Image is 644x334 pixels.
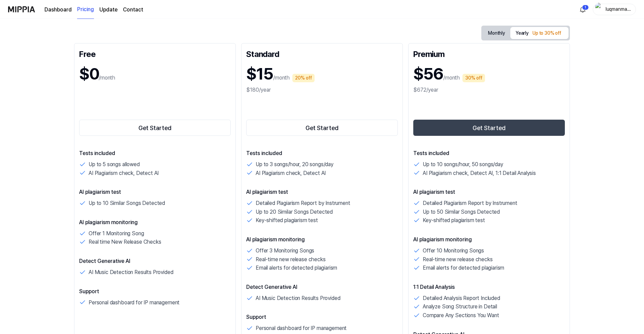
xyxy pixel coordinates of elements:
p: Tests included [79,149,231,157]
a: Update [99,6,118,14]
div: luqmanmarchal [605,5,632,13]
p: /month [443,74,460,82]
a: Get Started [246,118,398,137]
p: Detailed Plagiarism Report by Instrument [423,199,517,208]
p: Detect Generative AI [246,283,398,291]
p: AI Music Detection Results Provided [256,294,340,303]
div: $180/year [246,86,398,94]
button: Get Started [246,120,398,136]
p: AI Plagiarism check, Detect AI, 1:1 Detail Analysis [423,169,536,178]
div: 1 [582,5,589,10]
div: Standard [246,48,398,59]
p: Up to 3 songs/hour, 20 songs/day [256,160,333,169]
p: Up to 20 Similar Songs Detected [256,208,333,216]
p: Email alerts for detected plagiarism [423,264,504,272]
p: /month [99,74,115,82]
h1: $15 [246,62,273,86]
p: Offer 10 Monitoring Songs [423,246,484,255]
p: Key-shifted plagiarism test [256,216,318,225]
p: Support [246,313,398,321]
h1: $56 [413,62,443,86]
p: Tests included [246,149,398,157]
p: Email alerts for detected plagiarism [256,264,337,272]
a: Pricing [77,0,94,19]
p: Personal dashboard for IP management [89,298,180,307]
p: Up to 10 Similar Songs Detected [89,199,165,208]
p: Detect Generative AI [79,257,231,265]
p: AI plagiarism monitoring [413,236,565,244]
p: Detailed Plagiarism Report by Instrument [256,199,350,208]
p: Tests included [413,149,565,157]
p: AI Plagiarism check, Detect AI [256,169,326,178]
p: Compare Any Sections You Want [423,311,499,320]
p: AI plagiarism monitoring [246,236,398,244]
button: 알림1 [577,4,588,15]
p: Real time New Release Checks [89,238,161,246]
img: profile [595,3,603,16]
div: Up to 30% off [530,28,563,38]
img: 알림 [579,5,587,13]
p: Key-shifted plagiarism test [423,216,485,225]
p: AI plagiarism test [413,188,565,196]
div: Premium [413,48,565,59]
a: Contact [123,6,143,14]
p: Analyze Song Structure in Detail [423,302,497,311]
a: Dashboard [44,6,72,14]
button: Yearly [510,27,569,39]
p: Real-time new release checks [256,255,326,264]
p: Up to 5 songs allowed [89,160,140,169]
div: 20% off [292,74,315,82]
p: Up to 50 Similar Songs Detected [423,208,500,216]
p: Detailed Analysis Report Included [423,294,500,303]
p: AI Plagiarism check, Detect AI [89,169,159,178]
p: 1:1 Detail Analysis [413,283,565,291]
div: Free [79,48,231,59]
button: Get Started [79,120,231,136]
p: Up to 10 songs/hour, 50 songs/day [423,160,503,169]
p: AI plagiarism monitoring [79,218,231,226]
p: AI Music Detection Results Provided [89,268,173,277]
button: Get Started [413,120,565,136]
p: Support [79,287,231,296]
a: Get Started [79,118,231,137]
p: Offer 3 Monitoring Songs [256,246,314,255]
p: /month [273,74,290,82]
p: AI plagiarism test [246,188,398,196]
p: Real-time new release checks [423,255,493,264]
div: $672/year [413,86,565,94]
h1: $0 [79,62,99,86]
a: Get Started [413,118,565,137]
button: Monthly [483,27,510,39]
p: Personal dashboard for IP management [256,324,347,333]
p: AI plagiarism test [79,188,231,196]
div: 30% off [462,74,485,82]
button: profileluqmanmarchal [593,4,636,15]
p: Offer 1 Monitoring Song [89,229,144,238]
